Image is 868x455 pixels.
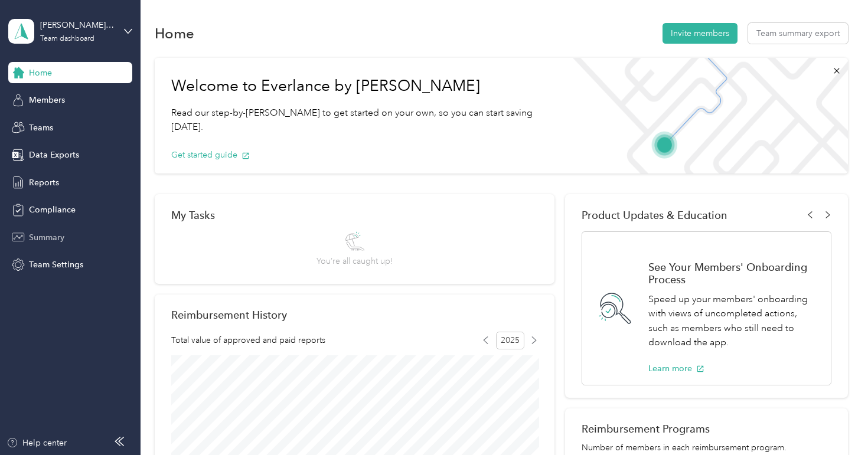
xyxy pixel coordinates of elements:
[802,389,868,455] iframe: Everlance-gr Chat Button Frame
[29,122,53,134] span: Teams
[171,106,545,135] p: Read our step-by-[PERSON_NAME] to get started on your own, so you can start saving [DATE].
[663,23,738,44] button: Invite members
[29,67,52,79] span: Home
[155,27,194,40] h1: Home
[582,209,727,221] span: Product Updates & Education
[316,255,393,267] span: You’re all caught up!
[29,94,65,106] span: Members
[29,176,59,189] span: Reports
[29,149,79,161] span: Data Exports
[29,204,76,216] span: Compliance
[29,258,83,271] span: Team Settings
[40,35,94,42] div: Team dashboard
[40,19,114,31] div: [PERSON_NAME]'s Team
[748,23,848,44] button: Team summary export
[582,441,831,454] p: Number of members in each reimbursement program.
[496,332,524,349] span: 2025
[648,261,818,286] h1: See Your Members' Onboarding Process
[171,149,250,161] button: Get started guide
[562,58,848,174] img: Welcome to everlance
[29,231,64,244] span: Summary
[582,423,831,435] h2: Reimbursement Programs
[648,292,818,350] p: Speed up your members' onboarding with views of uncompleted actions, such as members who still ne...
[171,209,538,221] div: My Tasks
[171,77,545,96] h1: Welcome to Everlance by [PERSON_NAME]
[6,437,67,449] button: Help center
[171,309,287,321] h2: Reimbursement History
[648,362,704,375] button: Learn more
[171,334,325,346] span: Total value of approved and paid reports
